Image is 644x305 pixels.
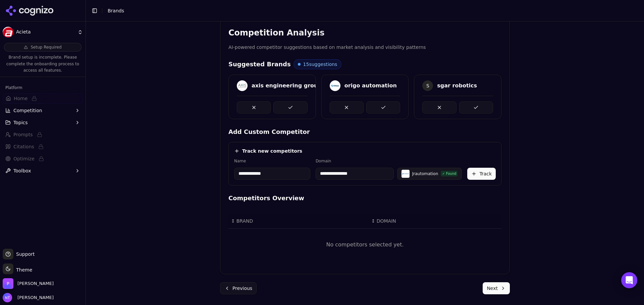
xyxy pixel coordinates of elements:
[377,218,396,224] span: DOMAIN
[422,80,433,91] span: S
[371,218,425,224] div: ↕DOMAIN
[14,95,28,102] span: Home
[228,27,501,38] h3: Competition Analysis
[237,80,248,91] img: axis engineering group
[228,228,501,260] td: No competitors selected yet.
[437,82,477,90] div: sgar robotics
[231,218,366,224] div: ↕BRAND
[621,272,637,288] div: Open Intercom Messenger
[3,117,83,128] button: Topics
[3,165,83,176] button: Toolbox
[330,80,340,91] img: origo automation
[228,44,501,51] p: AI-powered competitor suggestions based on market analysis and visibility patterns
[303,61,337,68] span: 15 suggestions
[31,45,61,50] span: Setup Required
[4,54,82,74] p: Brand setup is incomplete. Please complete the onboarding process to access all features.
[228,214,501,261] div: Data table
[228,214,369,229] th: BRAND
[220,282,257,294] button: Previous
[16,29,75,35] span: Acieta
[483,282,510,294] button: Next
[401,170,410,178] img: Jrautomation logo
[15,295,54,301] span: [PERSON_NAME]
[13,251,35,257] span: Support
[467,168,496,180] button: Track
[228,60,291,69] h4: Suggested Brands
[13,155,35,162] span: Optimize
[252,82,322,90] div: axis engineering group
[3,82,83,93] div: Platform
[13,167,31,174] span: Toolbox
[13,267,32,273] span: Theme
[228,194,501,203] h4: Competitors Overview
[344,82,397,90] div: origo automation
[108,7,124,14] nav: breadcrumb
[13,131,33,138] span: Prompts
[3,105,83,116] button: Competition
[13,107,42,114] span: Competition
[441,171,458,176] div: ✓ Found
[228,127,501,137] h4: Add Custom Competitor
[3,293,12,302] img: Nate Tower
[13,119,28,126] span: Topics
[242,148,302,154] h4: Track new competitors
[3,278,13,289] img: Perrill
[369,214,428,229] th: DOMAIN
[234,158,310,164] label: Name
[17,281,54,287] span: Perrill
[316,158,394,164] label: Domain
[3,27,13,37] img: Acieta
[236,218,253,224] span: BRAND
[412,171,438,176] div: Jrautomation
[13,143,34,150] span: Citations
[108,8,124,13] span: Brands
[3,278,54,289] button: Open organization switcher
[3,293,54,302] button: Open user button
